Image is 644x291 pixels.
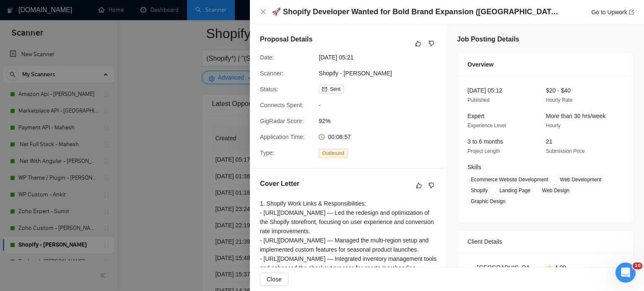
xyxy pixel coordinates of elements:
[260,118,304,124] span: GigRadar Score:
[546,87,571,94] span: $20 - $40
[546,97,572,103] span: Hourly Rate
[319,53,444,62] span: [DATE] 05:21
[428,40,434,47] span: dislike
[467,60,493,69] span: Overview
[260,8,267,15] button: Close
[319,149,348,158] span: Outbound
[633,263,642,269] span: 10
[467,186,491,195] span: Shopify
[467,148,500,154] span: Project Length
[467,123,506,129] span: Experience Level
[546,113,605,119] span: More than 30 hrs/week
[591,9,634,15] a: Go to Upworkexport
[467,175,552,184] span: Ecommerce Website Development
[260,8,267,15] span: close
[272,7,561,17] h4: 🚀 Shopify Developer Wanted for Bold Brand Expansion ([GEOGRAPHIC_DATA] + US Launch)
[319,69,444,78] span: Shopify - [PERSON_NAME]
[260,149,274,156] span: Type:
[319,100,444,110] span: -
[546,148,585,154] span: Submission Price
[322,87,327,92] span: mail
[260,134,305,140] span: Application Time:
[260,273,288,286] button: Close
[546,123,561,129] span: Hourly
[413,39,423,49] button: like
[260,34,312,44] h5: Proposal Details
[428,182,434,189] span: dislike
[328,134,351,140] span: 00:08:57
[426,180,436,191] button: dislike
[260,179,299,189] h5: Cover Letter
[467,230,623,253] div: Client Details
[496,186,534,195] span: Landing Page
[477,263,532,281] span: [GEOGRAPHIC_DATA]
[457,34,519,44] h5: Job Posting Details
[414,180,424,191] button: like
[260,70,283,77] span: Scanner:
[546,138,553,145] span: 21
[319,116,444,126] span: 92%
[615,263,636,283] iframe: Intercom live chat
[467,164,481,170] span: Skills
[416,182,422,189] span: like
[467,97,490,103] span: Published
[260,86,278,93] span: Status:
[426,39,436,49] button: dislike
[467,87,502,94] span: [DATE] 05:12
[467,138,503,145] span: 3 to 6 months
[260,102,304,108] span: Connects Spent:
[415,40,421,47] span: like
[467,197,509,206] span: Graphic Design
[539,186,573,195] span: Web Design
[260,54,274,61] span: Date:
[546,264,566,271] span: ⭐ 4.99
[319,134,325,140] span: clock-circle
[557,175,605,184] span: Web Development
[267,275,282,284] span: Close
[467,113,484,119] span: Expert
[629,10,634,15] span: export
[330,86,340,92] span: Sent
